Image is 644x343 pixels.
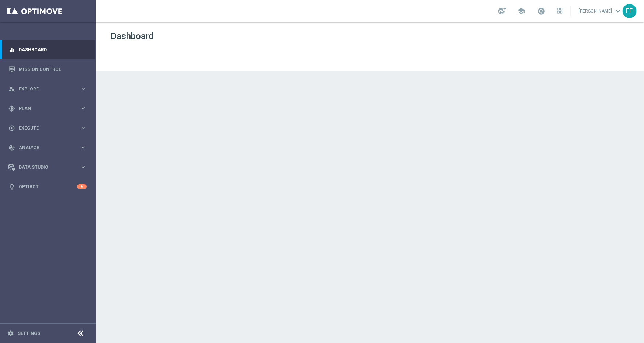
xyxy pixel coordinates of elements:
div: 6 [77,184,87,189]
i: keyboard_arrow_right [80,105,87,112]
a: Mission Control [19,59,87,79]
button: Data Studio keyboard_arrow_right [8,164,87,170]
i: person_search [8,86,15,92]
i: keyboard_arrow_right [80,164,87,171]
div: Analyze [8,144,80,151]
a: Optibot [19,177,77,196]
div: Data Studio [8,164,80,171]
button: equalizer Dashboard [8,47,87,53]
button: play_circle_outline Execute keyboard_arrow_right [8,125,87,131]
a: Settings [18,331,40,336]
i: lightbulb [8,183,15,190]
div: Dashboard [8,40,87,59]
div: Optibot [8,177,87,196]
button: gps_fixed Plan keyboard_arrow_right [8,106,87,112]
a: [PERSON_NAME]keyboard_arrow_down [578,6,623,17]
div: Plan [8,105,80,112]
div: Explore [8,86,80,92]
i: keyboard_arrow_right [80,85,87,92]
div: Mission Control [8,59,87,79]
i: gps_fixed [8,105,15,112]
a: Dashboard [19,40,87,59]
div: Execute [8,125,80,131]
i: settings [7,330,14,337]
i: track_changes [8,144,15,151]
i: equalizer [8,47,15,53]
i: play_circle_outline [8,125,15,131]
i: keyboard_arrow_right [80,144,87,151]
span: Explore [19,87,80,91]
button: Mission Control [8,66,87,72]
span: Execute [19,126,80,130]
div: EP [623,4,637,18]
span: Plan [19,106,80,111]
span: Data Studio [19,165,80,169]
button: track_changes Analyze keyboard_arrow_right [8,145,87,151]
span: school [517,7,525,15]
button: person_search Explore keyboard_arrow_right [8,86,87,92]
i: keyboard_arrow_right [80,124,87,131]
button: lightbulb Optibot 6 [8,184,87,190]
span: keyboard_arrow_down [614,7,622,15]
span: Analyze [19,145,80,150]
